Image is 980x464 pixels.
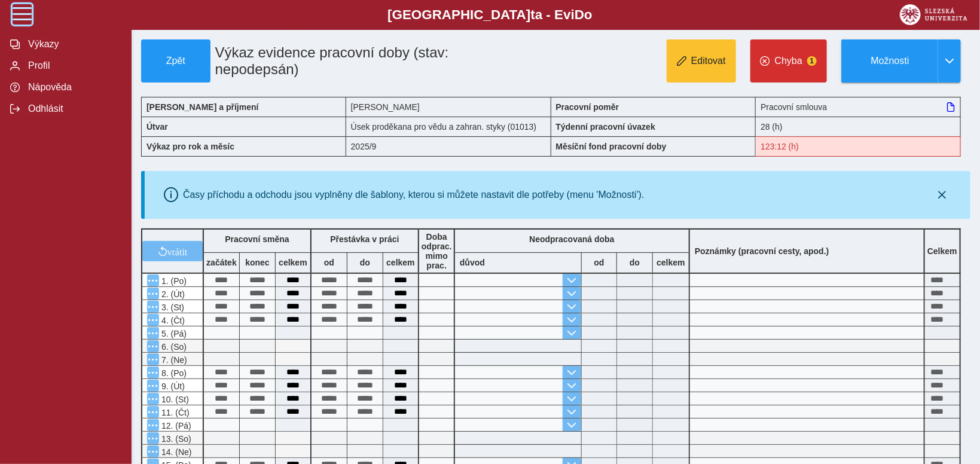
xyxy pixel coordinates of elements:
[147,432,159,444] button: Menu
[36,7,944,23] b: [GEOGRAPHIC_DATA] a - Evi
[159,434,191,444] span: 13. (So)
[841,39,938,83] button: Možnosti
[146,142,234,151] b: Výkaz pro rok a měsíc
[807,56,817,66] span: 1
[775,56,802,66] span: Chyba
[346,136,551,157] div: 2025/9
[146,122,168,132] b: Útvar
[584,7,593,22] span: o
[141,39,210,83] button: Zpět
[756,97,961,117] div: Pracovní smlouva
[147,380,159,392] button: Menu
[556,142,667,151] b: Měsíční fond pracovní doby
[556,102,619,112] b: Pracovní poměr
[147,327,159,339] button: Menu
[312,258,347,267] b: od
[667,39,736,83] button: Editovat
[147,406,159,418] button: Menu
[147,445,159,457] button: Menu
[159,395,189,404] span: 10. (St)
[25,82,121,93] span: Nápověda
[927,246,957,256] b: Celkem
[147,393,159,405] button: Menu
[159,447,192,457] span: 14. (Ne)
[346,97,551,117] div: [PERSON_NAME]
[582,258,616,267] b: od
[851,56,929,66] span: Možnosti
[900,4,967,25] img: logo_web_su.png
[653,258,689,267] b: celkem
[225,234,289,244] b: Pracovní směna
[146,102,258,112] b: [PERSON_NAME] a příjmení
[240,258,275,267] b: konec
[422,232,452,270] b: Doba odprac. mimo prac.
[147,314,159,326] button: Menu
[159,316,185,325] span: 4. (Čt)
[690,246,834,256] b: Poznámky (pracovní cesty, apod.)
[147,288,159,300] button: Menu
[25,60,121,71] span: Profil
[330,234,399,244] b: Přestávka v práci
[142,241,203,261] button: vrátit
[529,234,614,244] b: Neodpracovaná doba
[159,355,187,365] span: 7. (Ne)
[750,39,827,83] button: Chyba1
[147,274,159,286] button: Menu
[756,136,961,157] div: Fond pracovní doby (123:12 h) a součet hodin (126 h) se neshodují!
[347,258,383,267] b: do
[159,368,187,378] span: 8. (Po)
[617,258,652,267] b: do
[159,276,187,286] span: 1. (Po)
[383,258,418,267] b: celkem
[346,117,551,136] div: Úsek proděkana pro vědu a zahran. styky (01013)
[25,39,121,50] span: Výkazy
[159,303,184,312] span: 3. (St)
[147,301,159,313] button: Menu
[276,258,310,267] b: celkem
[691,56,726,66] span: Editovat
[159,289,185,299] span: 2. (Út)
[159,381,185,391] span: 9. (Út)
[147,367,159,378] button: Menu
[183,190,645,200] div: Časy příchodu a odchodu jsou vyplněny dle šablony, kterou si můžete nastavit dle potřeby (menu 'M...
[159,329,187,338] span: 5. (Pá)
[210,39,487,83] h1: Výkaz evidence pracovní doby (stav: nepodepsán)
[159,342,187,352] span: 6. (So)
[556,122,656,132] b: Týdenní pracovní úvazek
[167,246,188,256] span: vrátit
[147,353,159,365] button: Menu
[147,419,159,431] button: Menu
[147,340,159,352] button: Menu
[575,7,584,22] span: D
[146,56,205,66] span: Zpět
[204,258,239,267] b: začátek
[530,7,535,22] span: t
[756,117,961,136] div: 28 (h)
[159,408,190,417] span: 11. (Čt)
[159,421,191,431] span: 12. (Pá)
[25,103,121,114] span: Odhlásit
[460,258,485,267] b: důvod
